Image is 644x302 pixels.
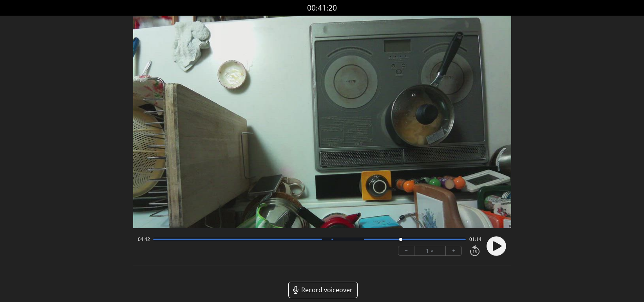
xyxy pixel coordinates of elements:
[288,282,358,298] a: Record voiceover
[398,246,414,255] button: −
[138,236,150,243] span: 04:42
[469,236,481,243] span: 01:14
[414,246,446,255] div: 1 ×
[307,2,337,14] a: 00:41:20
[446,246,461,255] button: +
[301,285,353,295] span: Record voiceover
